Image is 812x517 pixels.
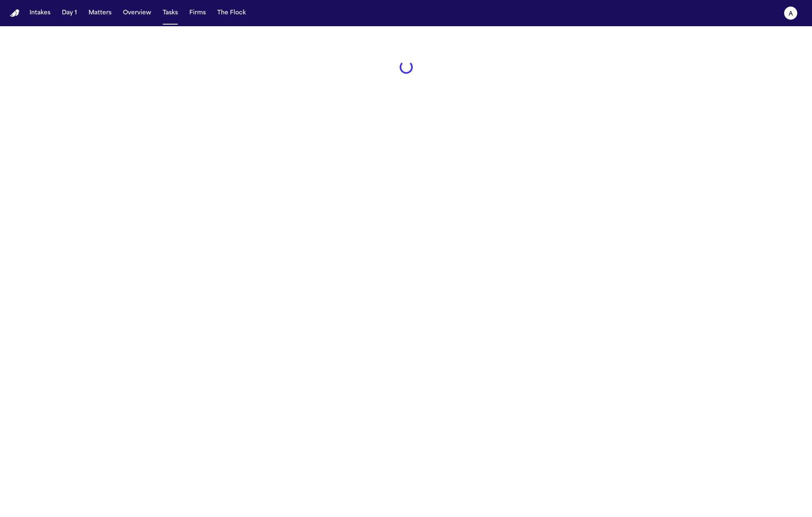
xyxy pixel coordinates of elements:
button: Intakes [26,6,54,20]
text: a [789,11,793,17]
button: Overview [120,6,155,20]
button: Matters [85,6,115,20]
button: The Flock [214,6,249,20]
button: Day 1 [59,6,80,20]
img: Finch Logo [10,9,20,17]
a: Home [10,9,20,17]
button: Firms [186,6,209,20]
button: Tasks [159,6,181,20]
